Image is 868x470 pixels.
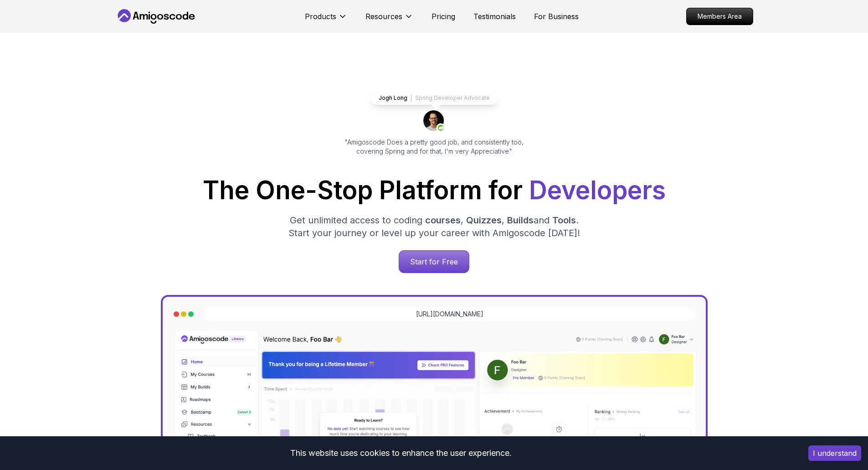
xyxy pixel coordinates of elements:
a: Members Area [686,8,753,25]
button: Products [305,11,347,29]
h1: The One-Stop Platform for [123,178,746,203]
a: [URL][DOMAIN_NAME] [416,310,483,319]
span: Quizzes [466,215,502,226]
a: Testimonials [473,11,516,22]
img: josh long [423,110,445,132]
span: courses [425,215,461,226]
span: Tools [552,215,576,226]
p: Get unlimited access to coding , , and . Start your journey or level up your career with Amigosco... [281,214,587,239]
p: Start for Free [399,251,469,273]
p: Spring Developer Advocate [415,94,490,102]
p: "Amigoscode Does a pretty good job, and consistently too, covering Spring and for that, I'm very ... [332,138,536,156]
span: Developers [529,175,666,205]
span: Builds [507,215,534,226]
p: Jogh Long [379,94,407,102]
a: Start for Free [399,250,469,273]
p: Members Area [687,8,753,25]
a: Pricing [431,11,455,22]
button: Resources [365,11,413,29]
a: For Business [534,11,579,22]
p: Resources [365,11,402,22]
div: This website uses cookies to enhance the user experience. [7,443,795,463]
button: Accept cookies [808,445,861,461]
p: Products [305,11,336,22]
